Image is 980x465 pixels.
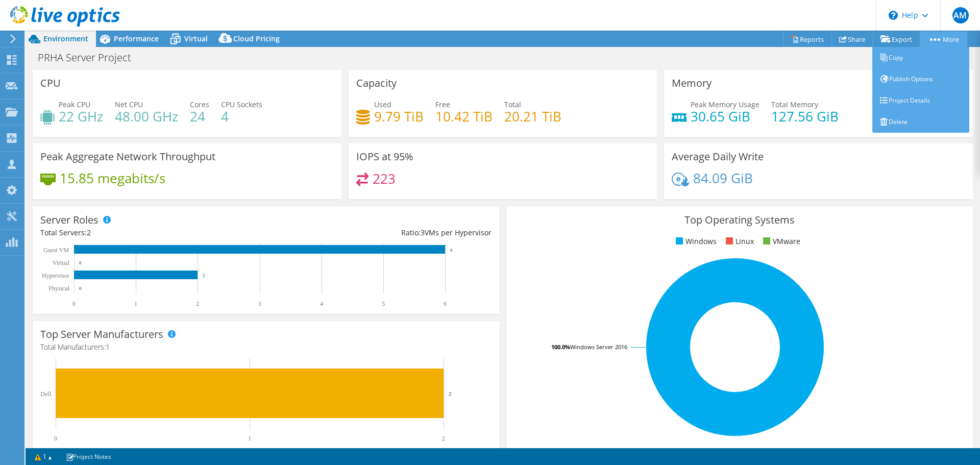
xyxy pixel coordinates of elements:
h4: 10.42 TiB [435,111,493,122]
text: 5 [382,300,385,307]
span: Peak Memory Usage [691,100,759,109]
span: 1 [106,342,110,352]
span: AM [952,7,969,23]
h3: Top Operating Systems [514,214,965,226]
h1: PRHA Server Project [33,52,147,63]
h4: 4 [221,111,262,122]
span: Free [435,100,450,109]
h4: 20.21 TiB [504,111,561,122]
text: Virtual [53,259,70,266]
a: Share [831,31,873,47]
h3: Peak Aggregate Network Throughput [40,151,215,162]
h4: 30.65 GiB [691,111,759,122]
span: Cores [190,100,209,109]
text: 0 [72,300,76,307]
text: 2 [449,390,452,397]
text: 0 [79,286,82,291]
h3: CPU [40,78,61,89]
div: Ratio: VMs per Hypervisor [266,227,492,238]
text: 1 [134,300,137,307]
span: Peak CPU [59,100,90,109]
a: Export [873,31,920,47]
text: Physical [48,285,69,292]
h3: IOPS at 95% [356,151,413,162]
a: More [920,31,967,47]
text: 0 [79,260,82,265]
span: Total [504,100,521,109]
a: Project Details [872,90,969,111]
text: 2 [442,435,445,442]
text: Guest VM [43,247,69,254]
div: Total Servers: [40,227,266,238]
tspan: Windows Server 2016 [570,343,627,351]
h3: Top Server Manufacturers [40,329,163,340]
svg: \n [889,11,898,20]
text: 4 [320,300,323,307]
text: Hypervisor [42,272,69,279]
text: 0 [54,435,57,442]
tspan: 100.0% [551,343,570,351]
a: Delete [872,111,969,133]
text: 3 [258,300,261,307]
span: Total Memory [771,100,818,109]
h4: 22 GHz [59,111,103,122]
span: Used [374,100,391,109]
h4: Total Manufacturers: [40,341,492,353]
li: Linux [723,236,754,247]
h4: 84.09 GiB [693,173,753,184]
a: Project Notes [59,450,118,463]
text: 2 [203,273,205,278]
h4: 9.79 TiB [374,111,424,122]
a: 1 [28,450,59,463]
h3: Average Daily Write [672,151,764,162]
text: 1 [248,435,251,442]
text: Dell [40,390,51,398]
span: 3 [421,228,425,237]
span: Performance [114,34,159,43]
span: Net CPU [115,100,143,109]
a: Publish Options [872,68,969,90]
span: CPU Sockets [221,100,262,109]
h4: 15.85 megabits/s [60,173,165,184]
text: 6 [450,248,453,253]
span: Environment [43,34,88,43]
a: Reports [783,31,832,47]
h3: Memory [672,78,712,89]
text: 6 [444,300,447,307]
a: Copy [872,47,969,68]
li: VMware [761,236,800,247]
h4: 127.56 GiB [771,111,839,122]
span: 2 [87,228,91,237]
span: Cloud Pricing [233,34,280,43]
text: 2 [196,300,199,307]
h4: 223 [373,173,396,184]
h3: Capacity [356,78,397,89]
h4: 24 [190,111,209,122]
h4: 48.00 GHz [115,111,178,122]
h3: Server Roles [40,214,99,226]
li: Windows [673,236,717,247]
span: Virtual [184,34,208,43]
